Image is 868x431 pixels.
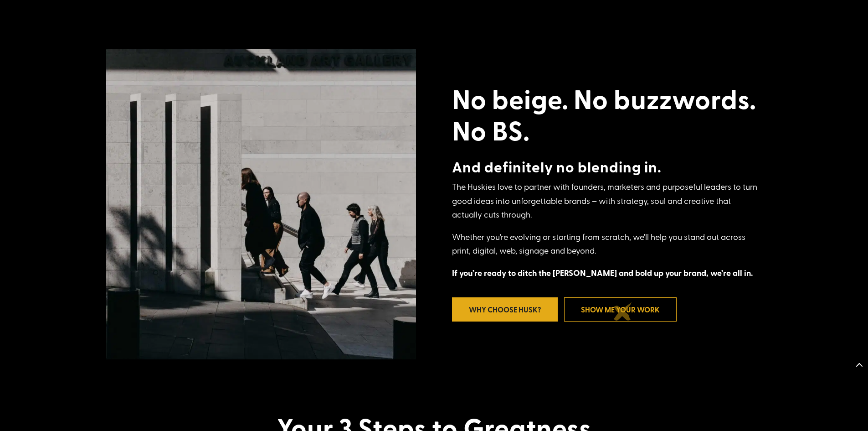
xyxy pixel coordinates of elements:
img: Husk Team Walking Up Stairs [106,49,416,359]
h4: And definitely no blending in. [452,158,762,180]
iframe: Brevo live chat [832,395,859,422]
p: The Huskies love to partner with founders, marketers and purposeful leaders to turn good ideas in... [452,180,762,230]
p: Whether you’re evolving or starting from scratch, we’ll help you stand out across print, digital,... [452,230,762,266]
strong: If you’re ready to ditch the [PERSON_NAME] and bold up your brand, we’re all in. [452,267,753,279]
a: Show Me Your Work [564,297,677,322]
h2: No beige. No buzzwords. No BS. [452,83,762,151]
a: Why Choose Husk? [452,297,558,322]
